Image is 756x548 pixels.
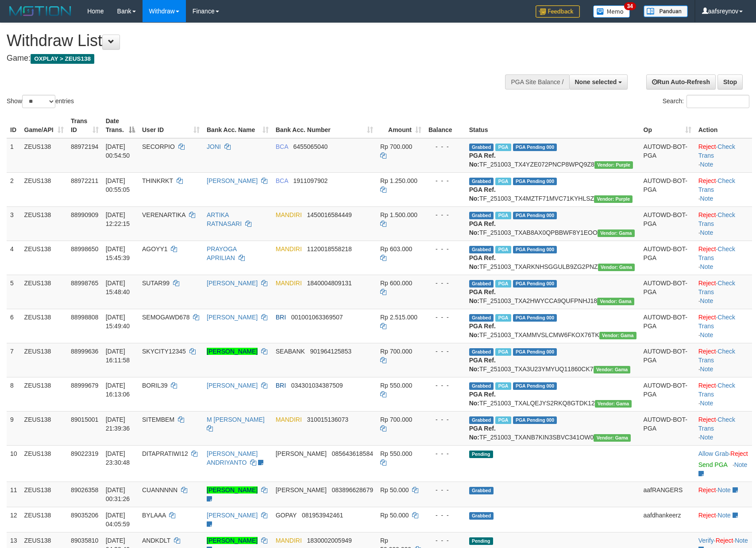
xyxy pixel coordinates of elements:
[21,241,67,275] td: ZEUS138
[469,314,494,322] span: Grabbed
[640,507,695,532] td: aafdhankeerz
[142,211,185,218] span: VERENARTIKA
[469,416,494,424] span: Grabbed
[106,280,130,295] span: [DATE] 15:48:40
[698,537,714,544] a: Verify
[695,377,752,411] td: · ·
[21,309,67,343] td: ZEUS138
[640,411,695,445] td: AUTOWD-BOT-PGA
[466,343,640,377] td: TF_251003_TXA3U23YMYUQ11860CK7
[428,486,462,494] div: - - -
[536,5,580,18] img: Feedback.jpg
[207,537,258,544] a: [PERSON_NAME]
[207,143,221,150] a: JONI
[7,95,74,108] label: Show entries
[207,450,258,466] a: [PERSON_NAME] ANDRIYANTO
[698,382,716,389] a: Reject
[695,445,752,482] td: ·
[640,206,695,241] td: AUTOWD-BOT-PGA
[380,245,412,253] span: Rp 603.000
[203,113,272,138] th: Bank Acc. Name: activate to sort column ascending
[695,309,752,343] td: · ·
[624,2,636,10] span: 34
[513,348,557,356] span: PGA Pending
[513,280,557,288] span: PGA Pending
[698,416,716,423] a: Reject
[207,512,258,519] a: [PERSON_NAME]
[380,314,417,321] span: Rp 2.515.000
[640,138,695,173] td: AUTOWD-BOT-PGA
[695,206,752,241] td: · ·
[698,143,735,159] a: Check Trans
[21,343,67,377] td: ZEUS138
[595,400,632,408] span: Vendor URL: https://trx31.1velocity.biz
[698,450,730,457] span: ·
[594,366,631,373] span: Vendor URL: https://trx31.1velocity.biz
[7,54,495,63] h4: Game:
[495,178,511,185] span: Marked by aafnoeunsreypich
[7,172,21,206] td: 2
[469,425,496,441] b: PGA Ref. No:
[142,245,168,253] span: AGOYY1
[466,113,640,138] th: Status
[698,211,716,218] a: Reject
[640,482,695,507] td: aafRANGERS
[71,348,98,355] span: 88999636
[469,391,496,407] b: PGA Ref. No:
[428,245,462,253] div: - - -
[695,113,752,138] th: Action
[142,314,190,321] span: SEMOGAWD678
[575,78,617,86] span: None selected
[293,143,328,150] span: Copy 6455065040 to clipboard
[698,450,729,457] a: Allow Grab
[428,415,462,424] div: - - -
[495,280,511,288] span: Marked by aafsolysreylen
[106,382,130,398] span: [DATE] 16:13:06
[428,279,462,288] div: - - -
[7,206,21,241] td: 3
[640,113,695,138] th: Op: activate to sort column ascending
[599,332,636,339] span: Vendor URL: https://trx31.1velocity.biz
[469,537,493,545] span: Pending
[71,450,98,457] span: 89022319
[21,507,67,532] td: ZEUS138
[717,512,731,519] a: Note
[332,486,373,494] span: Copy 083896628679 to clipboard
[380,143,412,150] span: Rp 700.000
[207,314,258,321] a: [PERSON_NAME]
[21,377,67,411] td: ZEUS138
[380,177,417,184] span: Rp 1.250.000
[569,74,628,89] button: None selected
[513,382,557,390] span: PGA Pending
[469,382,494,390] span: Grabbed
[428,449,462,458] div: - - -
[276,348,305,355] span: SEABANK
[142,177,173,184] span: THINKRKT
[594,195,633,203] span: Vendor URL: https://trx4.1velocity.biz
[307,537,352,544] span: Copy 1830002005949 to clipboard
[380,416,412,423] span: Rp 700.000
[428,536,462,545] div: - - -
[276,486,327,494] span: [PERSON_NAME]
[7,241,21,275] td: 4
[469,348,494,356] span: Grabbed
[698,512,716,519] a: Reject
[71,280,98,287] span: 88998765
[700,229,714,236] a: Note
[469,512,494,520] span: Grabbed
[67,113,102,138] th: Trans ID: activate to sort column ascending
[207,245,236,261] a: PRAYOGA APRILIAN
[695,275,752,309] td: · ·
[695,138,752,173] td: · ·
[695,411,752,445] td: · ·
[310,348,351,355] span: Copy 901964125853 to clipboard
[466,309,640,343] td: TF_251003_TXAMMVSLCMW6FKOX76TK
[640,377,695,411] td: AUTOWD-BOT-PGA
[71,314,98,321] span: 88998808
[7,275,21,309] td: 5
[380,211,417,218] span: Rp 1.500.000
[142,512,166,519] span: BYLAAA
[469,451,493,458] span: Pending
[106,450,130,466] span: [DATE] 23:30:48
[695,241,752,275] td: · ·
